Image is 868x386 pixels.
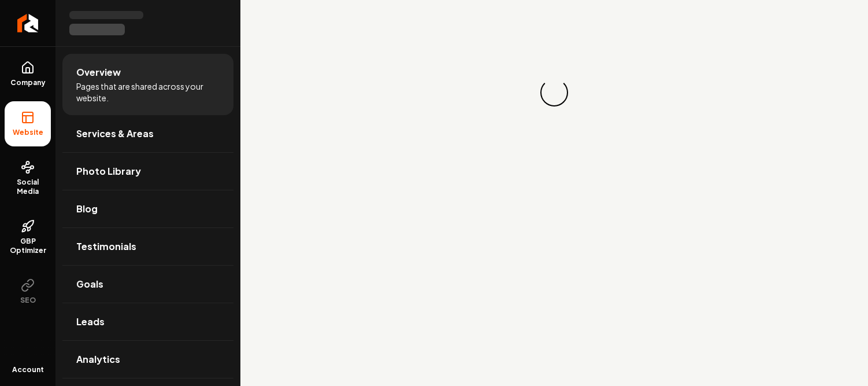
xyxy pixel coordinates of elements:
[76,164,141,178] span: Photo Library
[16,296,40,305] span: SEO
[62,115,233,152] a: Services & Areas
[76,202,98,216] span: Blog
[62,266,233,303] a: Goals
[5,237,51,255] span: GBP Optimizer
[537,75,572,110] div: Loading
[5,269,51,314] button: SEO
[76,80,220,104] span: Pages that are shared across your website.
[62,228,233,265] a: Testimonials
[62,341,233,378] a: Analytics
[17,14,39,32] img: Rebolt Logo
[6,78,50,87] span: Company
[5,210,51,264] a: GBP Optimizer
[76,127,154,141] span: Services & Areas
[62,190,233,227] a: Blog
[5,151,51,205] a: Social Media
[12,365,44,374] span: Account
[62,153,233,190] a: Photo Library
[76,240,136,253] span: Testimonials
[76,315,105,329] span: Leads
[76,277,103,291] span: Goals
[76,352,120,366] span: Analytics
[8,128,48,137] span: Website
[5,178,51,196] span: Social Media
[62,303,233,340] a: Leads
[76,65,121,79] span: Overview
[5,52,51,97] a: Company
